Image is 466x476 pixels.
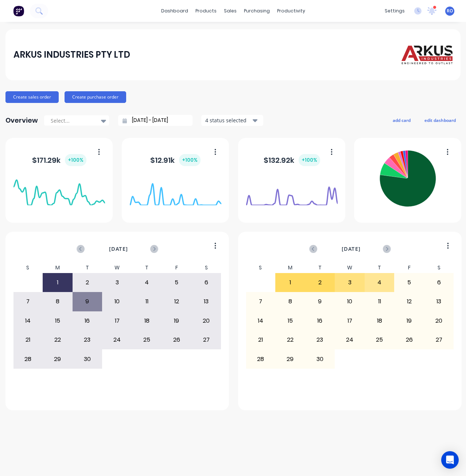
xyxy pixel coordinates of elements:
[43,350,72,368] div: 29
[158,5,192,16] a: dashboard
[73,262,102,273] div: T
[365,292,394,311] div: 11
[43,292,72,311] div: 8
[276,292,305,311] div: 8
[394,262,424,273] div: F
[306,331,335,349] div: 23
[150,154,201,166] div: $ 12.91k
[335,312,364,330] div: 17
[132,331,162,349] div: 25
[273,5,309,16] div: productivity
[102,312,132,330] div: 17
[335,262,365,273] div: W
[102,262,132,273] div: W
[73,273,102,292] div: 2
[73,350,102,368] div: 30
[365,331,394,349] div: 25
[191,262,221,273] div: S
[192,5,220,16] div: products
[306,273,335,292] div: 2
[306,292,335,311] div: 9
[65,154,86,166] div: + 100 %
[424,262,454,273] div: S
[240,5,273,16] div: purchasing
[276,350,305,368] div: 29
[420,115,461,125] button: edit dashboard
[43,262,73,273] div: M
[162,262,191,273] div: F
[246,312,275,330] div: 14
[381,5,408,16] div: settings
[32,154,86,166] div: $ 171.29k
[5,113,38,128] div: Overview
[365,273,394,292] div: 4
[246,350,275,368] div: 28
[401,41,453,68] img: ARKUS INDUSTRIES PTY LTD
[162,273,191,292] div: 5
[179,154,201,166] div: + 100 %
[395,292,424,311] div: 12
[424,292,454,311] div: 13
[192,331,221,349] div: 27
[276,331,305,349] div: 22
[246,292,275,311] div: 7
[424,273,454,292] div: 6
[162,312,191,330] div: 19
[335,331,364,349] div: 24
[102,273,132,292] div: 3
[441,451,459,469] div: Open Intercom Messenger
[13,262,43,273] div: S
[192,312,221,330] div: 20
[305,262,335,273] div: T
[220,5,240,16] div: sales
[395,312,424,330] div: 19
[109,245,128,253] span: [DATE]
[388,115,415,125] button: add card
[395,331,424,349] div: 26
[132,262,162,273] div: T
[13,292,43,311] div: 7
[132,273,162,292] div: 4
[192,273,221,292] div: 6
[13,331,43,349] div: 21
[73,312,102,330] div: 16
[306,312,335,330] div: 16
[13,47,130,62] div: ARKUS INDUSTRIES PTY LTD
[162,292,191,311] div: 12
[306,350,335,368] div: 30
[365,312,394,330] div: 18
[43,273,72,292] div: 1
[264,154,320,166] div: $ 132.92k
[65,91,126,103] button: Create purchase order
[246,331,275,349] div: 21
[201,115,263,126] button: 4 status selected
[73,292,102,311] div: 9
[102,292,132,311] div: 10
[424,312,454,330] div: 20
[335,292,364,311] div: 10
[43,312,72,330] div: 15
[132,292,162,311] div: 11
[73,331,102,349] div: 23
[132,312,162,330] div: 18
[424,331,454,349] div: 27
[276,312,305,330] div: 15
[395,273,424,292] div: 5
[205,116,251,124] div: 4 status selected
[162,331,191,349] div: 26
[365,262,395,273] div: T
[342,245,361,253] span: [DATE]
[275,262,305,273] div: M
[13,312,43,330] div: 14
[276,273,305,292] div: 1
[43,331,72,349] div: 22
[246,262,276,273] div: S
[13,350,43,368] div: 28
[299,154,320,166] div: + 100 %
[5,91,59,103] button: Create sales order
[102,331,132,349] div: 24
[447,8,453,14] span: RO
[192,292,221,311] div: 13
[13,5,24,16] img: Factory
[335,273,364,292] div: 3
